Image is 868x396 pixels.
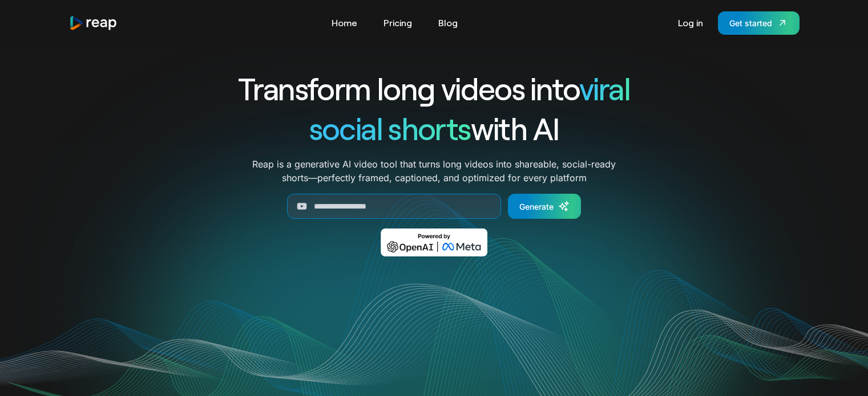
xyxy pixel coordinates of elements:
[197,68,672,108] h1: Transform long videos into
[309,109,471,146] span: social shorts
[69,15,118,31] a: home
[718,11,800,35] a: Get started
[378,14,418,32] a: Pricing
[381,228,487,256] img: Powered by OpenAI & Meta
[672,14,709,32] a: Log in
[508,194,581,219] a: Generate
[69,15,118,31] img: reap logo
[579,70,630,107] span: viral
[197,108,672,148] h1: with AI
[433,14,463,32] a: Blog
[519,201,554,213] div: Generate
[729,17,772,29] div: Get started
[326,14,363,32] a: Home
[197,194,672,219] form: Generate Form
[252,157,616,185] p: Reap is a generative AI video tool that turns long videos into shareable, social-ready shorts—per...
